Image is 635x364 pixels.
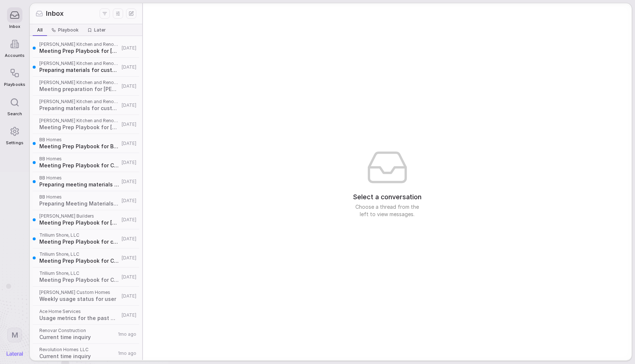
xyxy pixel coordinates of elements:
[122,293,136,299] span: [DATE]
[122,141,136,146] span: [DATE]
[11,330,18,340] span: M
[39,328,116,334] span: Renovar Construction
[31,77,141,96] a: [PERSON_NAME] Kitchen and RenovationsMeeting preparation for [PERSON_NAME] Kitchen playbook[DATE]
[122,102,136,108] span: [DATE]
[9,24,20,29] span: Inbox
[7,352,23,356] img: Lateral
[31,115,141,134] a: [PERSON_NAME] Kitchen and RenovationsMeeting Prep Playbook for [PERSON_NAME] Kitchen and Renovati...
[39,47,119,55] span: Meeting Prep Playbook for [PERSON_NAME] Kitchen and Renovations
[7,112,22,116] span: Search
[39,213,119,219] span: [PERSON_NAME] Builders
[122,83,136,89] span: [DATE]
[39,334,116,341] span: Current time inquiry
[39,124,119,131] span: Meeting Prep Playbook for [PERSON_NAME] Kitchen and Renovations
[39,257,119,265] span: Meeting Prep Playbook for Customer Trillium Shore
[122,198,136,204] span: [DATE]
[31,210,141,229] a: [PERSON_NAME] BuildersMeeting Prep Playbook for [PERSON_NAME] Builders[DATE]
[39,105,119,112] span: Preparing materials for customer meeting on Kitchen Renovations
[31,191,141,210] a: BB HomesPreparing Meeting Materials for Customer Meeting[DATE]
[4,82,25,87] span: Playbooks
[94,27,106,33] span: Later
[100,8,110,19] button: Filters
[122,312,136,318] span: [DATE]
[31,153,141,172] a: BB HomesMeeting Prep Playbook for Customer Meeting[DATE]
[122,64,136,70] span: [DATE]
[4,33,25,62] a: Accounts
[39,309,119,314] span: Ace Home Services
[4,62,25,91] a: Playbooks
[39,137,119,143] span: BB Homes
[39,232,119,238] span: Trillium Shore, LLC
[58,27,79,33] span: Playbook
[31,134,141,153] a: BB HomesMeeting Prep Playbook for BB Homes[DATE]
[31,306,141,325] a: Ace Home ServicesUsage metrics for the past week[DATE]
[122,179,136,185] span: [DATE]
[39,270,119,276] span: Trillium Shore, LLC
[39,314,119,322] span: Usage metrics for the past week
[37,27,43,33] span: All
[31,39,141,58] a: [PERSON_NAME] Kitchen and RenovationsMeeting Prep Playbook for [PERSON_NAME] Kitchen and Renovati...
[6,141,23,145] span: Settings
[39,295,119,303] span: Weekly usage status for user
[31,248,141,267] a: Trillium Shore, LLCMeeting Prep Playbook for Customer Trillium Shore[DATE]
[31,325,141,344] a: Renovar ConstructionCurrent time inquiry1mo ago
[39,162,119,169] span: Meeting Prep Playbook for Customer Meeting
[118,331,136,337] span: 1mo ago
[4,4,25,33] a: Inbox
[351,203,424,218] span: Choose a thread from the left to view messages.
[353,192,421,202] span: Select a conversation
[126,8,136,19] button: New thread
[39,276,119,284] span: Meeting Prep Playbook for Customer Meeting
[122,274,136,280] span: [DATE]
[39,238,119,245] span: Meeting Prep Playbook for customer Trillium Shore, LLC
[39,194,119,200] span: BB Homes
[39,80,119,85] span: [PERSON_NAME] Kitchen and Renovations
[39,41,119,47] span: [PERSON_NAME] Kitchen and Renovations
[5,53,25,58] span: Accounts
[31,58,141,77] a: [PERSON_NAME] Kitchen and RenovationsPreparing materials for customer meeting with [PERSON_NAME] ...
[118,350,136,356] span: 1mo ago
[31,229,141,248] a: Trillium Shore, LLCMeeting Prep Playbook for customer Trillium Shore, LLC[DATE]
[31,287,141,306] a: [PERSON_NAME] Custom HomesWeekly usage status for user[DATE]
[122,160,136,165] span: [DATE]
[39,85,119,93] span: Meeting preparation for [PERSON_NAME] Kitchen playbook
[39,156,119,162] span: BB Homes
[4,120,25,149] a: Settings
[39,143,119,150] span: Meeting Prep Playbook for BB Homes
[39,99,119,105] span: [PERSON_NAME] Kitchen and Renovations
[113,8,123,19] button: Display settings
[39,353,116,360] span: Current time inquiry
[39,219,119,226] span: Meeting Prep Playbook for [PERSON_NAME] Builders
[39,118,119,124] span: [PERSON_NAME] Kitchen and Renovations
[39,251,119,257] span: Trillium Shore, LLC
[39,347,116,353] span: Revolution Homes LLC
[122,236,136,242] span: [DATE]
[46,9,64,18] span: Inbox
[122,217,136,223] span: [DATE]
[31,96,141,115] a: [PERSON_NAME] Kitchen and RenovationsPreparing materials for customer meeting on Kitchen Renovati...
[122,255,136,261] span: [DATE]
[31,172,141,191] a: BB HomesPreparing meeting materials for customer meeting[DATE]
[39,290,119,295] span: [PERSON_NAME] Custom Homes
[39,175,119,181] span: BB Homes
[39,181,119,188] span: Preparing meeting materials for customer meeting
[31,344,141,363] a: Revolution Homes LLCCurrent time inquiry1mo ago
[39,66,119,74] span: Preparing materials for customer meeting with [PERSON_NAME] Kitchen
[122,121,136,127] span: [DATE]
[122,45,136,51] span: [DATE]
[39,200,119,207] span: Preparing Meeting Materials for Customer Meeting
[39,61,119,66] span: [PERSON_NAME] Kitchen and Renovations
[31,267,141,287] a: Trillium Shore, LLCMeeting Prep Playbook for Customer Meeting[DATE]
